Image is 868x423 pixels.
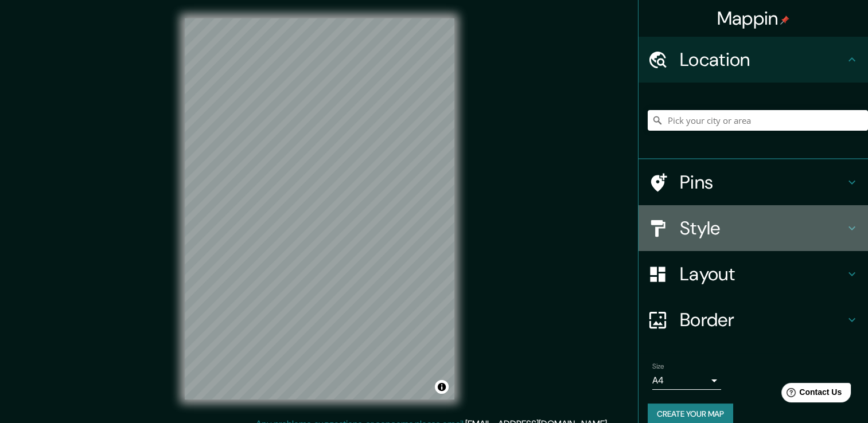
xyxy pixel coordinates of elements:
div: A4 [652,371,721,390]
h4: Mappin [717,7,790,30]
canvas: Map [185,18,454,399]
button: Toggle attribution [435,380,449,394]
input: Pick your city or area [648,110,868,131]
img: pin-icon.png [780,15,789,25]
div: Layout [639,251,868,297]
iframe: Help widget launcher [766,378,855,410]
h4: Border [680,308,845,331]
h4: Layout [680,263,845,285]
div: Location [639,37,868,83]
h4: Location [680,48,845,71]
div: Style [639,205,868,251]
div: Border [639,297,868,343]
h4: Style [680,217,845,240]
h4: Pins [680,171,845,194]
label: Size [652,362,664,371]
div: Pins [639,159,868,205]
